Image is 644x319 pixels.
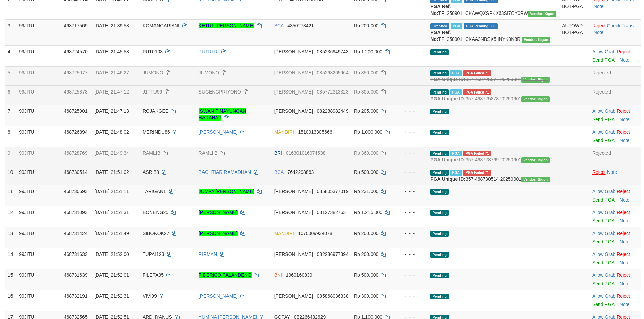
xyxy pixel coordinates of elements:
span: Copy 085268265964 to clipboard [317,70,348,75]
a: Send PGA [592,218,614,223]
a: Note [620,117,630,122]
span: SIBOKOK27 [143,231,169,236]
span: J1TTU99 [143,89,162,95]
div: - - - [398,293,425,299]
span: Rp 200.000 [354,23,378,28]
a: Send PGA [592,302,614,307]
span: · [592,231,617,236]
a: JUMONO [199,70,219,75]
span: Rp 200.000 [354,251,378,257]
span: Marked by aeklambo [450,170,462,176]
a: Reject [617,293,630,299]
span: [PERSON_NAME] [274,189,313,194]
td: · [590,185,641,206]
td: · · [590,19,641,45]
span: Rp 200.000 [354,231,378,236]
a: [PERSON_NAME] [199,293,238,299]
span: Vendor URL: https://checkout31.1velocity.biz [528,11,556,17]
span: Copy 1510013305666 to clipboard [298,129,332,135]
div: - - - [398,188,425,195]
span: ASRI88 [143,169,159,175]
a: Send PGA [592,239,614,244]
span: [PERSON_NAME] [274,49,313,54]
span: JUMONO [143,70,163,75]
span: Pending [430,273,449,278]
a: Note [620,260,630,265]
td: · [590,206,641,227]
span: Rp 1.200.000 [354,49,382,54]
span: Vendor URL: https://checkout31.1velocity.biz [521,157,550,163]
td: 357-468730514-20250901 [428,166,559,185]
span: Rp 231.000 [354,189,378,194]
td: 99JITU [16,19,61,45]
span: Marked by aektesla [450,151,462,156]
span: 468724570 [64,49,88,54]
span: [PERSON_NAME] [274,89,313,95]
span: PUT0103 [143,49,163,54]
span: Copy 085236949743 to clipboard [317,49,348,54]
span: [PERSON_NAME] [274,293,313,299]
span: Vendor URL: https://checkout31.1velocity.biz [521,77,550,83]
b: PGA Ref. No: [430,4,451,16]
span: Rp 850.000 [354,70,378,75]
a: Send PGA [592,117,614,122]
a: Reject [592,169,606,175]
span: · [592,108,617,114]
span: Rp 1.000.000 [354,129,382,135]
span: · [592,49,617,54]
span: Pending [430,170,449,176]
div: - - - [398,230,425,237]
span: Copy 016301016074538 to clipboard [286,150,326,156]
span: BNI [274,272,282,278]
a: Allow Grab [592,293,615,299]
td: · [590,227,641,248]
span: RAMLIB [143,150,160,156]
a: Send PGA [592,57,614,63]
span: Pending [430,109,449,114]
a: PUTRI RI [199,49,219,54]
a: Allow Grab [592,129,615,135]
span: · [592,129,617,135]
span: · [592,293,617,299]
span: Copy 4350273421 to clipboard [287,23,314,28]
span: Rp 500.000 [354,169,378,175]
a: Note [620,302,630,307]
span: Copy 082288982449 to clipboard [317,108,348,114]
a: Allow Grab [592,272,615,278]
div: - - - [398,129,425,135]
a: Reject [617,129,630,135]
td: Rejected [590,85,641,105]
span: Rp 500.000 [354,272,378,278]
a: [PERSON_NAME] [199,210,238,215]
a: Reject [617,189,630,194]
a: SUGENGPRIYONO [199,89,241,95]
span: TARIGAN1 [143,189,166,194]
div: - - - [398,48,425,55]
span: [DATE] 21:39:58 [94,23,129,28]
span: · [592,210,617,215]
span: FILEFA95 [143,272,164,278]
span: Rp 1.215.000 [354,210,382,215]
td: · [590,269,641,290]
span: Pending [430,231,449,237]
span: Pending [430,252,449,258]
span: Copy 085868036338 to clipboard [317,293,348,299]
div: - - - [398,22,425,29]
span: PGA Error [463,170,491,176]
span: BCA [274,169,284,175]
span: [DATE] 21:45:58 [94,49,129,54]
a: Reject [592,23,606,28]
td: 4 [5,45,16,66]
a: Note [620,57,630,63]
a: Send PGA [592,260,614,265]
a: Reject [617,272,630,278]
b: PGA Unique ID: [430,176,466,182]
b: PGA Ref. No: [430,30,451,42]
a: Allow Grab [592,251,615,257]
div: - - - [398,169,425,176]
a: FIDERICO PALANDENG [199,272,252,278]
span: BONENG25 [143,210,168,215]
span: PGA Pending [464,23,498,29]
span: Marked by aeklambo [451,23,462,29]
span: Copy 085805377019 to clipboard [317,189,348,194]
